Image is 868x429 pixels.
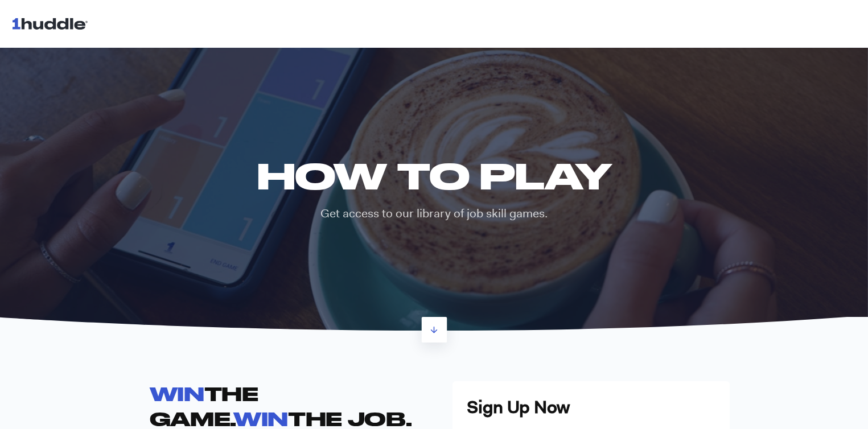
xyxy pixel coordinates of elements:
h1: HOW TO PLAY [248,155,620,196]
p: Get access to our library of job skill games. [248,205,620,222]
strong: THE GAME. THE JOB. [150,382,412,429]
span: WIN [150,382,204,405]
img: 1huddle [11,13,93,34]
h3: Sign Up Now [467,395,715,419]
